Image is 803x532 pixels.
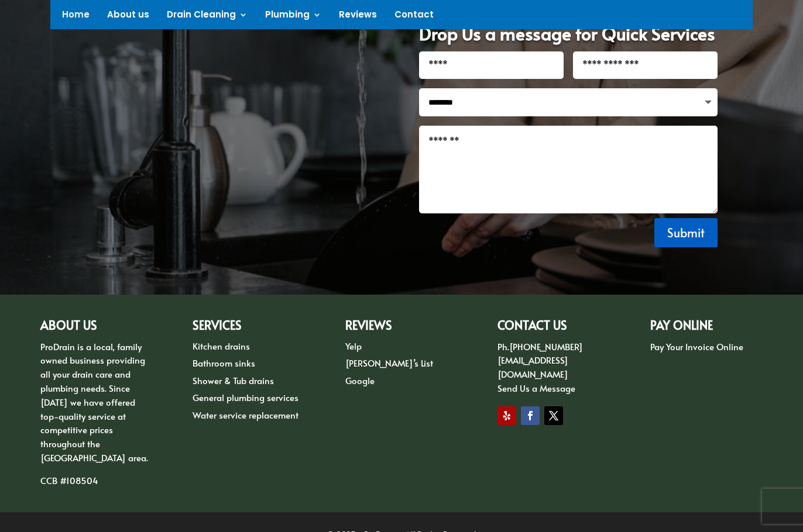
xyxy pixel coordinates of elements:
[497,406,516,425] a: Follow on Yelp
[265,11,321,23] a: Plumbing
[419,25,718,51] h1: Drop Us a message for Quick Services
[497,382,575,394] a: Send Us a Message
[193,340,250,352] a: Kitchen drains
[167,11,248,23] a: Drain Cleaning
[193,357,255,369] a: Bathroom sinks
[339,11,377,23] a: Reviews
[107,11,149,23] a: About us
[193,374,274,386] a: Shower & Tub drains
[193,391,298,403] a: General plumbing services
[654,218,718,247] button: Submit
[650,319,763,337] h2: PAY ONLINE
[345,357,433,369] a: [PERSON_NAME]’s List
[345,374,375,386] a: Google
[40,340,153,474] p: ProDrain is a local, family owned business providing all your drain care and plumbing needs. Sinc...
[62,11,90,23] a: Home
[394,11,434,23] a: Contact
[544,406,563,425] a: Follow on X
[509,340,583,353] a: [PHONE_NUMBER]
[521,406,540,425] a: Follow on Facebook
[497,319,610,337] h2: CONTACT US
[193,319,306,337] h2: Services
[40,474,98,486] span: CCB #108504
[497,340,509,353] span: Ph.
[497,354,568,380] a: [EMAIL_ADDRESS][DOMAIN_NAME]
[40,319,153,337] h2: ABOUT US
[345,340,362,352] a: Yelp
[650,340,743,353] a: Pay Your Invoice Online
[345,319,458,337] h2: Reviews
[193,409,298,421] a: Water service replacement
